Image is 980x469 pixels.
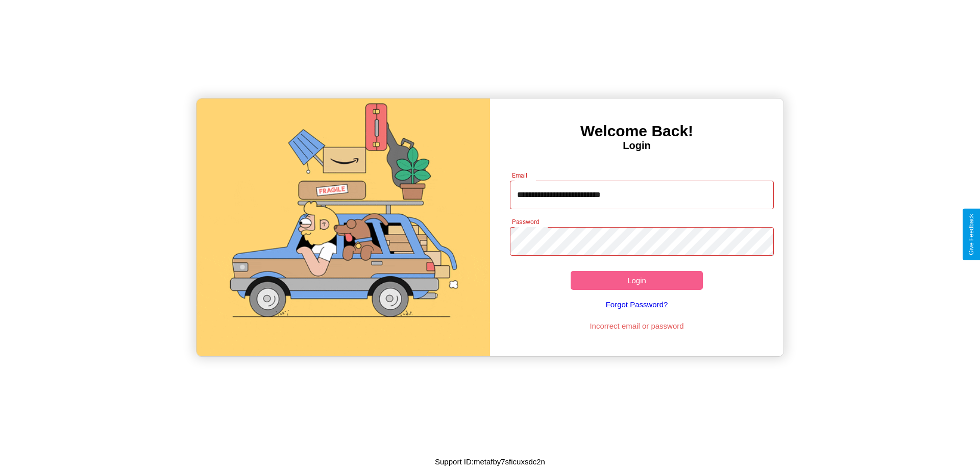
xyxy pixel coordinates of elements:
[968,214,975,255] div: Give Feedback
[571,271,703,290] button: Login
[490,122,783,140] h3: Welcome Back!
[505,290,769,319] a: Forgot Password?
[197,98,490,356] img: gif
[490,140,783,152] h4: Login
[512,171,528,180] label: Email
[435,455,545,468] p: Support ID: metafby7sficuxsdc2n
[505,319,769,333] p: Incorrect email or password
[512,217,539,226] label: Password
